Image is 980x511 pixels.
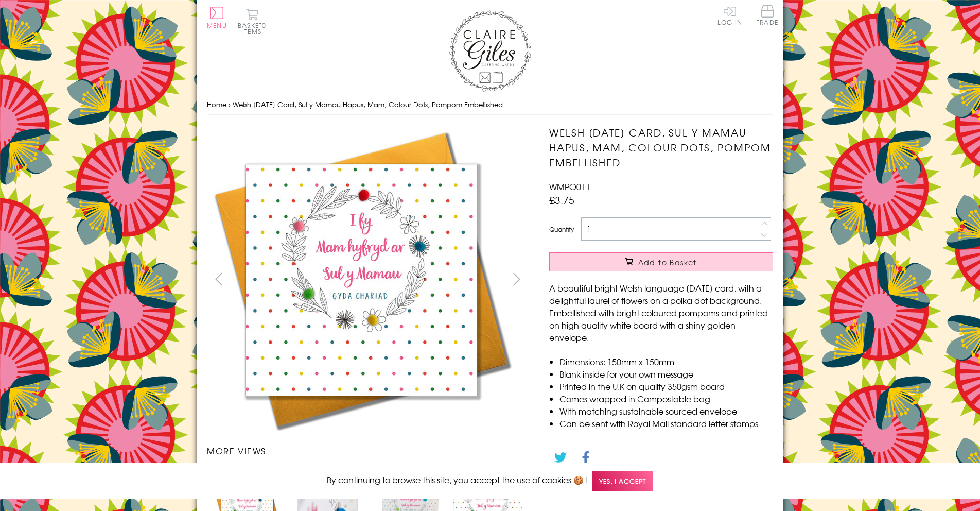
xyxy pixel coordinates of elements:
[757,5,778,27] a: Trade
[559,355,773,368] li: Dimensions: 150mm x 150mm
[549,225,574,234] label: Quantity
[549,252,773,271] button: Add to Basket
[233,99,503,109] span: Welsh [DATE] Card, Sul y Mamau Hapus, Mam, Colour Dots, Pompom Embellished
[559,405,773,417] li: With matching sustainable sourced envelope
[549,193,574,207] span: £3.75
[559,380,773,393] li: Printed in the U.K on quality 350gsm board
[549,282,773,344] p: A beautiful bright Welsh language [DATE] card, with a delightful laurel of flowers on a polka dot...
[207,99,226,109] a: Home
[757,5,778,25] span: Trade
[229,99,231,109] span: ›
[238,8,266,35] button: Basket0 items
[592,471,653,491] span: Yes, I accept
[207,21,227,30] span: Menu
[549,125,773,169] h1: Welsh [DATE] Card, Sul y Mamau Hapus, Mam, Colour Dots, Pompom Embellished
[449,10,531,92] img: Claire Giles Greetings Cards
[559,417,773,430] li: Can be sent with Royal Mail standard letter stamps
[529,125,837,434] img: Welsh Mother's Day Card, Sul y Mamau Hapus, Mam, Colour Dots, Pompom Embellished
[242,21,266,36] span: 0 items
[559,393,773,405] li: Comes wrapped in Compostable bag
[207,445,529,457] h3: More views
[559,368,773,380] li: Blank inside for your own message
[207,125,516,434] img: Welsh Mother's Day Card, Sul y Mamau Hapus, Mam, Colour Dots, Pompom Embellished
[717,5,742,25] a: Log In
[207,267,230,291] button: prev
[207,7,227,28] button: Menu
[549,180,590,193] span: WMPO011
[638,257,697,267] span: Add to Basket
[207,94,773,115] nav: breadcrumbs
[505,267,529,291] button: next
